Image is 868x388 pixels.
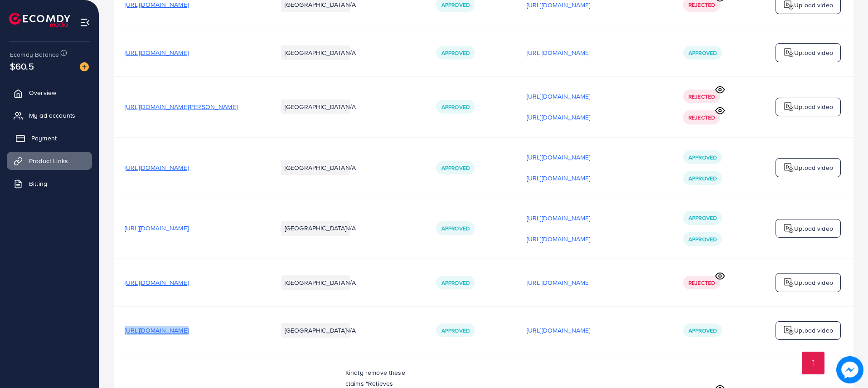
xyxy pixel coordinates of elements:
[441,103,470,111] span: Approved
[441,224,470,232] span: Approved
[689,1,715,9] span: Rejected
[689,154,717,161] span: Approved
[10,60,34,73] span: $60.5
[345,163,356,172] span: N/A
[10,50,59,59] span: Ecomdy Balance
[31,134,57,143] span: Payment
[783,277,794,288] img: logo
[441,49,470,57] span: Approved
[794,47,833,58] p: Upload video
[29,179,47,188] span: Billing
[783,47,794,58] img: logo
[794,223,833,234] p: Upload video
[281,221,350,235] li: [GEOGRAPHIC_DATA]
[527,277,591,288] p: [URL][DOMAIN_NAME]
[7,106,92,124] a: My ad accounts
[527,234,591,244] p: [URL][DOMAIN_NAME]
[689,279,715,287] span: Rejected
[29,88,56,97] span: Overview
[689,174,717,182] span: Approved
[783,223,794,234] img: logo
[689,114,715,121] span: Rejected
[7,174,92,193] a: Billing
[441,1,470,9] span: Approved
[689,235,717,243] span: Approved
[29,111,75,120] span: My ad accounts
[441,279,470,287] span: Approved
[281,275,350,290] li: [GEOGRAPHIC_DATA]
[125,102,238,111] span: [URL][DOMAIN_NAME][PERSON_NAME]
[794,162,833,173] p: Upload video
[281,323,350,338] li: [GEOGRAPHIC_DATA]
[7,129,92,147] a: Payment
[794,101,833,112] p: Upload video
[345,326,356,335] span: N/A
[783,101,794,112] img: logo
[689,93,715,100] span: Rejected
[689,214,717,222] span: Approved
[125,48,189,57] span: [URL][DOMAIN_NAME]
[527,112,591,123] p: [URL][DOMAIN_NAME]
[80,17,90,28] img: menu
[689,327,717,334] span: Approved
[345,102,356,111] span: N/A
[281,160,350,175] li: [GEOGRAPHIC_DATA]
[80,62,89,71] img: image
[29,156,68,165] span: Product Links
[7,84,92,102] a: Overview
[441,164,470,172] span: Approved
[527,47,591,58] p: [URL][DOMAIN_NAME]
[281,45,350,60] li: [GEOGRAPHIC_DATA]
[345,278,356,287] span: N/A
[527,213,591,224] p: [URL][DOMAIN_NAME]
[125,163,189,172] span: [URL][DOMAIN_NAME]
[527,152,591,163] p: [URL][DOMAIN_NAME]
[125,224,189,233] span: [URL][DOMAIN_NAME]
[125,326,189,335] span: [URL][DOMAIN_NAME]
[9,13,70,27] img: logo
[345,48,356,57] span: N/A
[345,224,356,233] span: N/A
[125,278,189,287] span: [URL][DOMAIN_NAME]
[527,91,591,102] p: [URL][DOMAIN_NAME]
[441,327,470,334] span: Approved
[527,173,591,184] p: [URL][DOMAIN_NAME]
[783,325,794,336] img: logo
[836,356,863,383] img: image
[794,325,833,336] p: Upload video
[527,325,591,336] p: [URL][DOMAIN_NAME]
[7,152,92,170] a: Product Links
[783,162,794,173] img: logo
[794,277,833,288] p: Upload video
[689,49,717,57] span: Approved
[281,99,350,114] li: [GEOGRAPHIC_DATA]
